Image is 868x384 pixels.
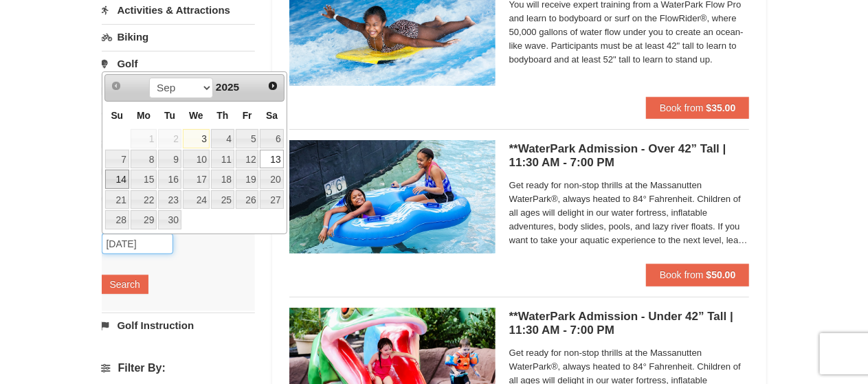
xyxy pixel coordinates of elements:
span: Next [267,80,278,91]
a: 15 [131,170,157,189]
a: 30 [158,210,181,229]
button: Search [102,275,148,294]
span: Saturday [266,110,278,121]
a: 22 [131,190,157,210]
a: 21 [105,190,129,210]
a: 13 [260,150,283,169]
a: Golf Instruction [102,313,255,338]
span: Wednesday [189,110,203,121]
a: 29 [131,210,157,229]
button: Book from $50.00 [646,264,750,286]
a: 19 [236,170,259,189]
span: 1 [131,129,157,148]
a: 24 [183,190,210,210]
strong: $50.00 [706,269,736,280]
a: 4 [211,129,234,148]
a: 7 [105,150,129,169]
button: Book from $35.00 [646,97,750,119]
img: 6619917-720-80b70c28.jpg [289,140,496,253]
a: 26 [236,190,259,210]
a: Biking [102,24,255,49]
a: 14 [105,170,129,189]
span: 2 [158,129,181,148]
a: Golf [102,51,255,76]
a: 18 [211,170,234,189]
span: 2025 [216,81,239,93]
a: 17 [183,170,210,189]
strong: $35.00 [706,102,736,113]
span: Sunday [111,110,123,121]
h4: Filter By: [102,362,255,374]
h5: **WaterPark Admission - Under 42” Tall | 11:30 AM - 7:00 PM [509,310,750,337]
a: 8 [131,150,157,169]
a: 28 [105,210,129,229]
span: Book from [660,269,704,280]
span: Thursday [216,110,228,121]
span: Friday [243,110,252,121]
a: 11 [211,150,234,169]
span: Tuesday [164,110,175,121]
a: 10 [183,150,210,169]
span: Monday [137,110,151,121]
a: 27 [260,190,283,210]
a: 5 [236,129,259,148]
a: 6 [260,129,283,148]
a: 12 [236,150,259,169]
a: 20 [260,170,283,189]
a: Next [263,76,282,95]
a: 25 [211,190,234,210]
a: 16 [158,170,181,189]
a: Prev [107,76,126,95]
span: Get ready for non-stop thrills at the Massanutten WaterPark®, always heated to 84° Fahrenheit. Ch... [509,179,750,247]
span: Prev [111,80,122,91]
a: 9 [158,150,181,169]
span: Book from [660,102,704,113]
a: 23 [158,190,181,210]
h5: **WaterPark Admission - Over 42” Tall | 11:30 AM - 7:00 PM [509,142,750,170]
a: 3 [183,129,210,148]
